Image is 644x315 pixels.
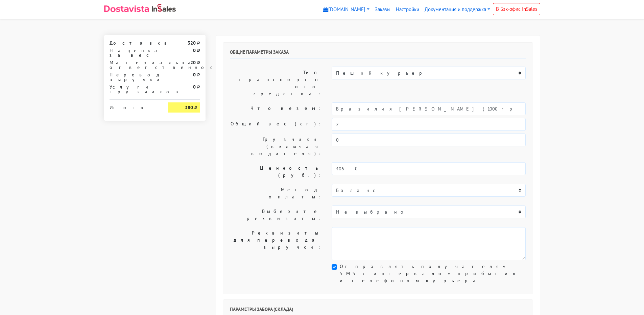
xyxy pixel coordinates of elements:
[193,72,196,78] strong: 0
[230,49,526,58] h6: Общие параметры заказа
[320,3,372,16] a: [DOMAIN_NAME]
[225,67,327,100] label: Тип транспортного средства:
[104,48,163,57] div: Наценка за вес
[225,162,327,181] label: Ценность (руб.):
[225,102,327,115] label: Что везем:
[393,3,422,16] a: Настройки
[152,4,176,12] img: InSales
[104,41,163,45] div: Доставка
[104,84,163,94] div: Услуги грузчиков
[104,60,163,70] div: Материальная ответственность
[225,205,327,224] label: Выберите реквизиты:
[422,3,493,16] a: Документация и поддержка
[104,5,149,12] img: Dostavista - срочная курьерская служба доставки
[193,47,196,53] strong: 0
[188,40,196,46] strong: 320
[193,84,196,90] strong: 0
[110,102,158,110] div: Итого
[225,227,327,260] label: Реквизиты для перевода выручки:
[225,184,327,203] label: Метод оплаты:
[190,59,196,66] strong: 20
[225,134,327,160] label: Грузчики (включая водителя):
[185,104,193,111] strong: 380
[104,72,163,82] div: Перевод выручки
[493,3,540,15] a: В Бэк-офис InSales
[372,3,393,16] a: Заказы
[225,118,327,131] label: Общий вес (кг):
[340,263,526,284] label: Отправлять получателям SMS с интервалом прибытия и телефоном курьера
